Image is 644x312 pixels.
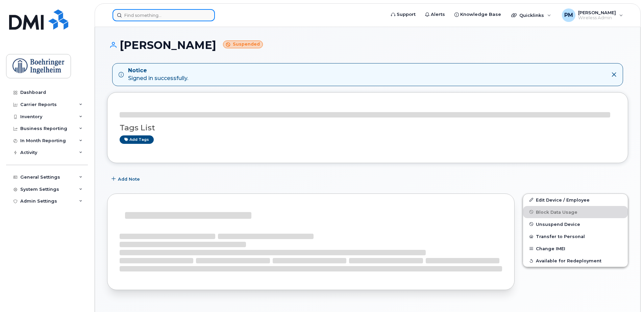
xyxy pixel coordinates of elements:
[523,206,628,218] button: Block Data Usage
[118,176,140,182] span: Add Note
[523,242,628,255] button: Change IMEI
[223,41,263,48] small: Suspended
[536,222,580,227] span: Unsuspend Device
[523,218,628,230] button: Unsuspend Device
[523,230,628,242] button: Transfer to Personal
[523,255,628,267] button: Available for Redeployment
[120,135,154,144] a: Add tags
[120,124,616,132] h3: Tags List
[523,194,628,206] a: Edit Device / Employee
[128,67,188,82] div: Signed in successfully.
[107,173,146,185] button: Add Note
[536,258,601,263] span: Available for Redeployment
[128,67,188,75] strong: Notice
[107,39,628,51] h1: [PERSON_NAME]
